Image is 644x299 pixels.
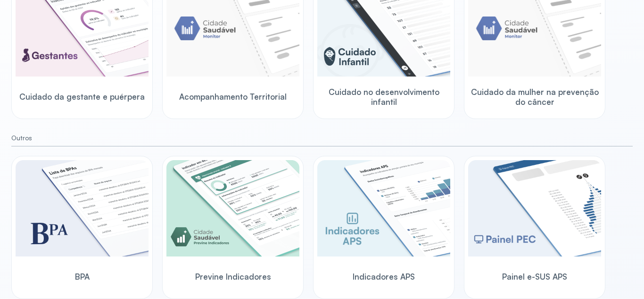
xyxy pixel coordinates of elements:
span: Indicadores APS [353,272,415,282]
span: BPA [75,272,90,282]
img: bpa.png [16,160,149,256]
img: pec-panel.png [468,160,601,256]
span: Cuidado da gestante e puérpera [19,92,145,102]
span: Acompanhamento Territorial [179,92,287,102]
small: Outros [11,134,633,142]
img: previne-brasil.png [166,160,299,256]
span: Previne Indicadores [195,272,271,282]
span: Cuidado da mulher na prevenção do câncer [468,87,601,107]
span: Painel e-SUS APS [502,272,567,282]
span: Cuidado no desenvolvimento infantil [317,87,450,107]
img: aps-indicators.png [317,160,450,256]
